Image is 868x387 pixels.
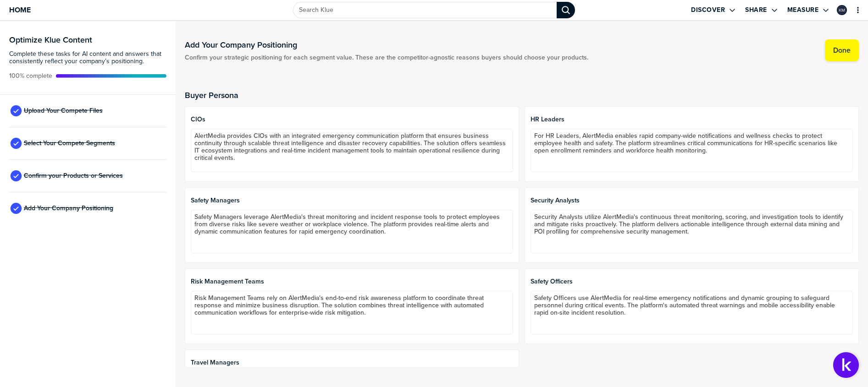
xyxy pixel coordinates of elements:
[191,291,513,334] textarea: Risk Management Teams rely on AlertMedia's end-to-end risk awareness platform to coordinate threa...
[191,129,513,172] textarea: AlertMedia provides CIOs with an integrated emergency communication platform that ensures busines...
[185,91,859,100] h2: Buyer Persona
[531,197,853,204] span: Security Analysts
[837,5,847,15] div: Kacie McDonald
[24,172,123,180] span: Confirm your Products or Services
[24,205,113,212] span: Add Your Company Positioning
[825,39,859,61] button: Done
[531,210,853,253] textarea: Security Analysts utilize AlertMedia's continuous threat monitoring, scoring, and investigation t...
[531,116,853,123] span: HR Leaders
[833,352,859,378] button: Open Support Center
[787,6,819,14] label: Measure
[9,6,31,14] span: Home
[191,210,513,253] textarea: Safety Managers leverage AlertMedia's threat monitoring and incident response tools to protect em...
[293,2,557,18] input: Search Klue
[833,46,851,55] label: Done
[9,72,52,80] span: Active
[9,36,166,44] h3: Optimize Klue Content
[191,359,513,366] span: Travel Managers
[531,291,853,334] textarea: Safety Officers use AlertMedia for real-time emergency notifications and dynamic grouping to safe...
[185,39,588,50] h1: Add Your Company Positioning
[745,6,767,14] label: Share
[191,116,513,123] span: CIOs
[24,107,103,114] span: Upload Your Compete Files
[191,197,513,204] span: Safety Managers
[191,278,513,285] span: Risk Management Teams
[185,54,588,61] span: Confirm your strategic positioning for each segment value. These are the competitor-agnostic reas...
[557,2,575,18] div: Search Klue
[9,50,166,65] span: Complete these tasks for AI content and answers that consistently reflect your company’s position...
[838,6,846,14] img: 84cfbf81ba379cda479af9dee77e49c5-sml.png
[24,140,115,147] span: Select Your Compete Segments
[531,129,853,172] textarea: For HR Leaders, AlertMedia enables rapid company-wide notifications and wellness checks to protec...
[691,6,725,14] label: Discover
[836,4,848,16] a: Edit Profile
[531,278,853,285] span: Safety Officers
